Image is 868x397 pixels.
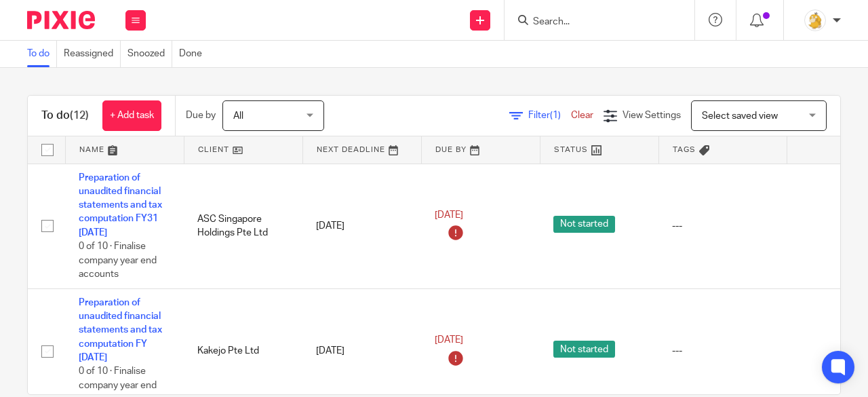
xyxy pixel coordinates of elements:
span: 0 of 10 · Finalise company year end accounts [79,242,157,279]
span: Not started [553,216,615,233]
a: Preparation of unaudited financial statements and tax computation FY31 [DATE] [79,173,162,238]
span: Not started [553,341,615,358]
a: + Add task [102,100,161,131]
a: To do [27,41,57,67]
a: Preparation of unaudited financial statements and tax computation FY [DATE] [79,298,162,362]
span: Select saved view [702,111,778,121]
span: Filter [528,111,571,120]
span: View Settings [623,111,681,120]
img: Pixie [27,11,95,29]
span: [DATE] [435,335,463,345]
td: [DATE] [302,164,421,288]
a: Snoozed [127,41,172,67]
span: Tags [673,146,696,153]
a: Clear [571,111,593,120]
div: --- [672,344,773,358]
span: (1) [550,111,561,120]
span: (12) [70,110,89,121]
a: Reassigned [64,41,121,67]
h1: To do [41,109,89,123]
td: ASC Singapore Holdings Pte Ltd [184,164,302,288]
input: Search [532,16,654,29]
a: Done [179,41,209,67]
img: MicrosoftTeams-image.png [804,10,826,31]
span: All [233,111,243,121]
div: --- [672,219,773,233]
p: Due by [186,109,216,122]
span: [DATE] [435,210,463,220]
